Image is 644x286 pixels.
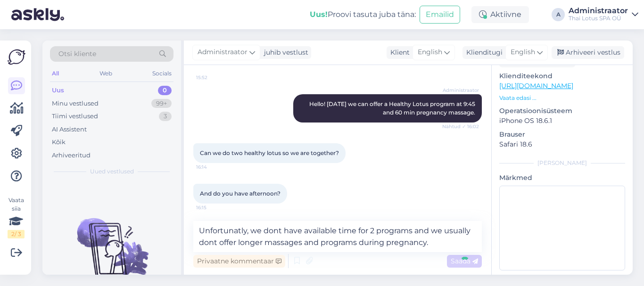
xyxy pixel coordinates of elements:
[200,190,281,197] span: And do you have afternoon?
[420,6,460,24] button: Emailid
[309,100,477,116] span: Hello! [DATE] we can offer a Healthy Lotus program at 9:45 and 60 min pregnancy massage.
[260,48,308,57] div: juhib vestlust
[499,82,573,90] a: [URL][DOMAIN_NAME]
[310,10,328,19] b: Uus!
[499,130,625,139] p: Brauser
[198,47,248,57] span: Administraator
[418,47,442,57] span: English
[443,87,479,94] span: Administraator
[196,74,231,81] span: 15:52
[499,139,625,149] p: Safari 18.6
[52,138,66,147] div: Kõik
[90,167,134,176] span: Uued vestlused
[42,201,181,286] img: No chats
[8,48,25,66] img: Askly Logo
[196,204,231,211] span: 16:15
[569,15,628,22] div: Thai Lotus SPA OÜ
[569,7,628,15] div: Administraator
[196,163,231,171] span: 16:14
[499,116,625,126] p: iPhone OS 18.6.1
[158,86,172,95] div: 0
[151,99,172,108] div: 99+
[159,112,172,121] div: 3
[387,48,410,57] div: Klient
[511,47,535,57] span: English
[552,46,624,59] div: Arhiveeri vestlus
[499,173,625,183] p: Märkmed
[50,67,61,80] div: All
[52,112,98,121] div: Tiimi vestlused
[499,71,625,81] p: Klienditeekond
[52,86,64,95] div: Uus
[462,48,503,57] div: Klienditugi
[52,151,91,160] div: Arhiveeritud
[52,125,87,134] div: AI Assistent
[8,230,25,238] div: 2 / 3
[552,8,565,21] div: A
[8,196,25,238] div: Vaata siia
[150,67,173,80] div: Socials
[471,6,529,23] div: Aktiivne
[499,106,625,116] p: Operatsioonisüsteem
[58,49,96,59] span: Otsi kliente
[442,123,479,130] span: Nähtud ✓ 16:02
[98,67,114,80] div: Web
[499,159,625,167] div: [PERSON_NAME]
[310,9,416,20] div: Proovi tasuta juba täna:
[569,7,638,22] a: AdministraatorThai Lotus SPA OÜ
[499,94,625,102] p: Vaata edasi ...
[200,149,339,156] span: Can we do two healthy lotus so we are together?
[52,99,99,108] div: Minu vestlused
